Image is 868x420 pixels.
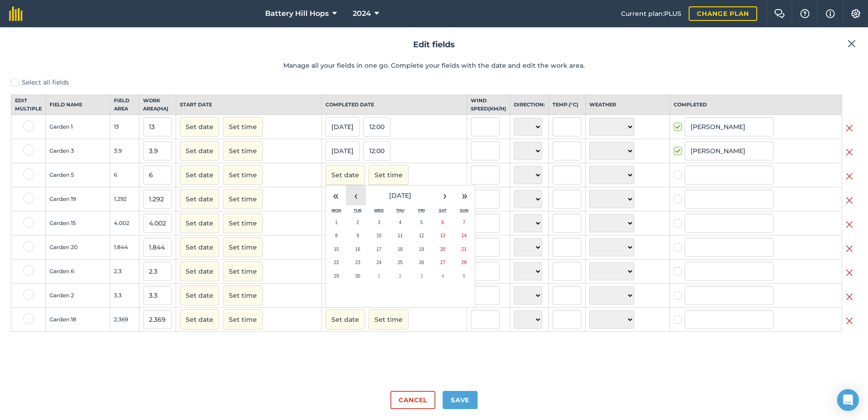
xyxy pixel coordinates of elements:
[585,95,670,115] th: Weather
[454,243,475,256] button: September 21, 2025
[439,208,447,213] abbr: Saturday
[223,237,263,257] button: Set time
[110,211,139,235] td: 4.002
[846,291,853,302] img: svg+xml;base64,PHN2ZyB4bWxucz0iaHR0cDovL3d3dy53My5vcmcvMjAwMC9zdmciIHdpZHRoPSIyMiIgaGVpZ2h0PSIzMC...
[9,6,23,21] img: fieldmargin Logo
[180,310,219,330] button: Set date
[46,211,110,235] td: Garden 15
[110,187,139,211] td: 1.292
[347,256,369,270] button: September 23, 2025
[110,139,139,163] td: 3.9
[442,274,444,279] abbr: October 4, 2025
[463,274,465,279] abbr: October 5, 2025
[432,216,454,230] button: September 6, 2025
[420,220,423,225] abbr: September 5, 2025
[440,247,445,252] abbr: September 20, 2025
[411,256,432,270] button: September 26, 2025
[325,310,365,330] button: Set date
[846,147,853,158] img: svg+xml;base64,PHN2ZyB4bWxucz0iaHR0cDovL3d3dy53My5vcmcvMjAwMC9zdmciIHdpZHRoPSIyMiIgaGVpZ2h0PSIzMC...
[454,216,475,230] button: September 7, 2025
[325,117,360,137] button: [DATE]
[110,284,139,308] td: 3.3
[335,220,338,225] abbr: September 1, 2025
[332,208,341,213] abbr: Monday
[846,171,853,182] img: svg+xml;base64,PHN2ZyB4bWxucz0iaHR0cDovL3d3dy53My5vcmcvMjAwMC9zdmciIHdpZHRoPSIyMiIgaGVpZ2h0PSIzMC...
[454,229,475,243] button: September 14, 2025
[850,9,861,18] img: A cog icon
[411,270,432,283] button: October 3, 2025
[325,141,360,161] button: [DATE]
[368,270,390,283] button: October 1, 2025
[399,274,402,279] abbr: October 2, 2025
[462,260,467,265] abbr: September 28, 2025
[368,216,390,230] button: September 3, 2025
[180,189,219,209] button: Set date
[326,229,347,243] button: September 8, 2025
[390,270,411,283] button: October 2, 2025
[347,216,369,230] button: September 2, 2025
[826,8,835,19] img: svg+xml;base64,PHN2ZyB4bWxucz0iaHR0cDovL3d3dy53My5vcmcvMjAwMC9zdmciIHdpZHRoPSIxNyIgaGVpZ2h0PSIxNy...
[223,141,263,161] button: Set time
[376,233,381,238] abbr: September 10, 2025
[399,220,402,225] abbr: September 4, 2025
[368,243,390,256] button: September 17, 2025
[435,185,455,205] button: ›
[390,391,435,409] button: Cancel
[846,267,853,278] img: svg+xml;base64,PHN2ZyB4bWxucz0iaHR0cDovL3d3dy53My5vcmcvMjAwMC9zdmciIHdpZHRoPSIyMiIgaGVpZ2h0PSIzMC...
[46,115,110,139] td: Garden 1
[110,235,139,260] td: 1.844
[369,165,409,185] button: Set time
[355,247,360,252] abbr: September 16, 2025
[223,310,263,330] button: Set time
[363,141,390,161] button: 12:00
[460,208,469,213] abbr: Sunday
[326,185,346,205] button: «
[548,95,585,115] th: Temp. ( ° C )
[467,95,510,115] th: Wind speed ( km/h )
[396,208,404,213] abbr: Thursday
[46,139,110,163] td: Garden 3
[432,270,454,283] button: October 4, 2025
[223,285,263,305] button: Set time
[334,260,339,265] abbr: September 22, 2025
[837,389,859,411] div: Open Intercom Messenger
[389,191,411,200] span: [DATE]
[378,274,380,279] abbr: October 1, 2025
[376,260,381,265] abbr: September 24, 2025
[442,220,444,225] abbr: September 6, 2025
[223,261,263,281] button: Set time
[326,216,347,230] button: September 1, 2025
[176,95,321,115] th: Start date
[46,235,110,260] td: Garden 20
[180,237,219,257] button: Set date
[110,115,139,139] td: 13
[398,233,403,238] abbr: September 11, 2025
[418,208,425,213] abbr: Friday
[398,247,403,252] abbr: September 18, 2025
[334,247,339,252] abbr: September 15, 2025
[110,163,139,187] td: 6
[46,163,110,187] td: Garden 5
[390,229,411,243] button: September 11, 2025
[443,391,478,409] button: Save
[368,256,390,270] button: September 24, 2025
[368,229,390,243] button: September 10, 2025
[180,165,219,185] button: Set date
[366,185,435,205] button: [DATE]
[432,256,454,270] button: September 27, 2025
[11,38,857,51] h2: Edit fields
[454,270,475,283] button: October 5, 2025
[462,247,467,252] abbr: September 21, 2025
[356,220,359,225] abbr: September 2, 2025
[510,95,548,115] th: Direction:
[347,243,369,256] button: September 16, 2025
[321,95,467,115] th: Completed date
[353,8,371,19] span: 2024
[390,216,411,230] button: September 4, 2025
[223,213,263,233] button: Set time
[462,233,467,238] abbr: September 14, 2025
[419,247,424,252] abbr: September 19, 2025
[346,185,366,205] button: ‹
[46,284,110,308] td: Garden 2
[621,9,681,19] span: Current plan : PLUS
